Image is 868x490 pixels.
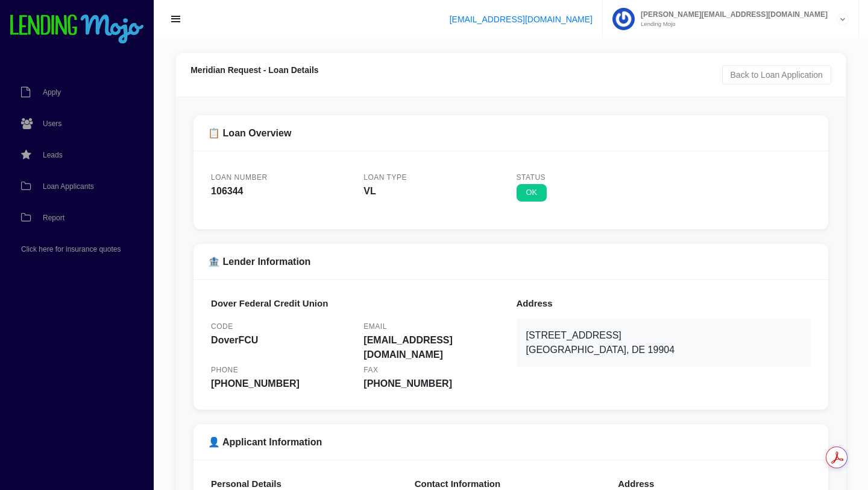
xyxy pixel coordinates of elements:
[635,11,828,18] span: [PERSON_NAME][EMAIL_ADDRESS][DOMAIN_NAME]
[43,120,61,127] span: Users
[722,65,831,84] a: Back to Loan Application
[211,322,233,331] small: Code
[363,322,387,331] small: Email
[211,333,353,348] div: DoverFCU
[211,366,238,374] small: Phone
[21,246,121,253] span: Click here for insurance quotes
[363,366,378,374] small: Fax
[517,184,547,202] span: OK
[612,8,635,30] img: Profile image
[190,65,831,75] h3: Meridian Request - Loan Details
[208,256,814,267] h5: 🏦 Lender Information
[211,298,505,309] h6: Dover Federal Credit Union
[517,298,811,309] h6: Address
[618,479,811,489] h6: Address
[450,14,593,24] a: [EMAIL_ADDRESS][DOMAIN_NAME]
[208,436,814,448] h5: 👤 Applicant Information
[363,333,505,362] div: [EMAIL_ADDRESS][DOMAIN_NAME]
[9,14,145,45] img: logo-small.png
[43,89,61,96] span: Apply
[363,173,407,182] small: Loan Type
[211,173,268,182] small: Loan Number
[363,184,505,199] div: VL
[211,479,404,489] h6: Personal Details
[211,184,353,199] div: 106344
[635,21,828,27] small: Lending Mojo
[415,479,608,489] h6: Contact Information
[43,183,94,190] span: Loan Applicants
[517,319,811,367] div: [STREET_ADDRESS] [GEOGRAPHIC_DATA], DE 19904
[211,377,353,391] div: [PHONE_NUMBER]
[43,151,63,159] span: Leads
[208,127,814,139] h5: 📋 Loan Overview
[43,214,64,221] span: Report
[517,173,546,182] small: Status
[363,377,505,391] div: [PHONE_NUMBER]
